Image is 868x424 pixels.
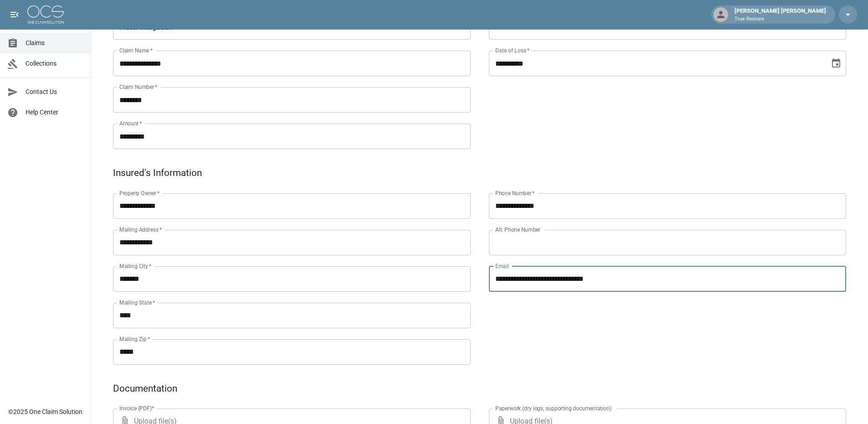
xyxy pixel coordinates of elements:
label: Property Owner [119,189,160,197]
div: [PERSON_NAME] [PERSON_NAME] [731,6,830,23]
label: Paperwork (dry logs, supporting documentation) [495,404,611,412]
label: Alt. Phone Number [495,226,540,233]
label: Amount [119,119,142,127]
span: Contact Us [26,87,83,97]
label: Mailing State [119,299,155,306]
label: Mailing Address [119,226,162,233]
label: Invoice (PDF)* [119,404,154,412]
button: open drawer [5,5,24,24]
label: Mailing City [119,262,152,270]
label: Email [495,262,509,270]
img: ocs-logo-white-transparent.png [27,5,64,24]
span: Help Center [26,108,83,117]
label: Date of Loss [495,47,529,54]
div: © 2025 One Claim Solution [8,407,82,416]
label: Mailing Zip [119,335,150,343]
span: Collections [26,59,83,68]
label: Claim Number [119,83,157,91]
p: True Restore [734,16,826,23]
span: Claims [26,38,83,48]
label: Phone Number [495,189,534,197]
label: Claim Name [119,47,153,54]
button: Choose date, selected date is Aug 14, 2025 [827,54,845,72]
